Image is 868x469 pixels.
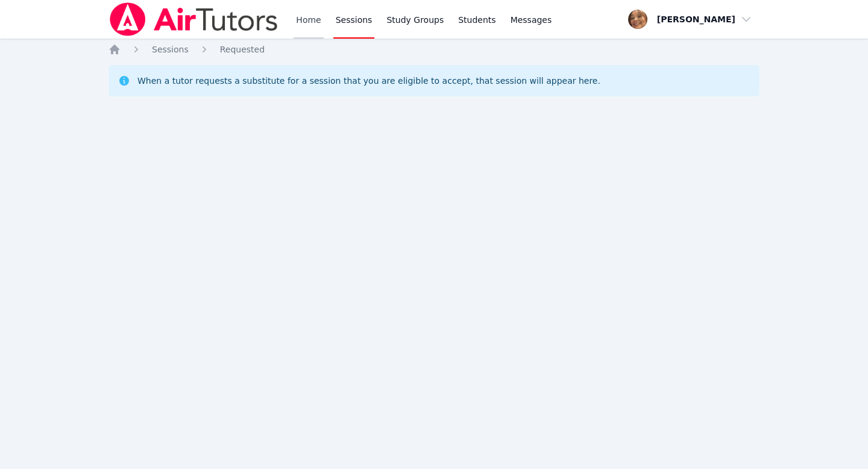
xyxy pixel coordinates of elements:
span: Requested [220,45,265,54]
span: Messages [511,14,552,26]
nav: Breadcrumb [108,43,759,55]
span: Sessions [152,45,189,54]
a: Requested [220,43,265,55]
a: Sessions [152,43,189,55]
div: When a tutor requests a substitute for a session that you are eligible to accept, that session wi... [137,75,600,87]
img: Air Tutors [108,2,279,36]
